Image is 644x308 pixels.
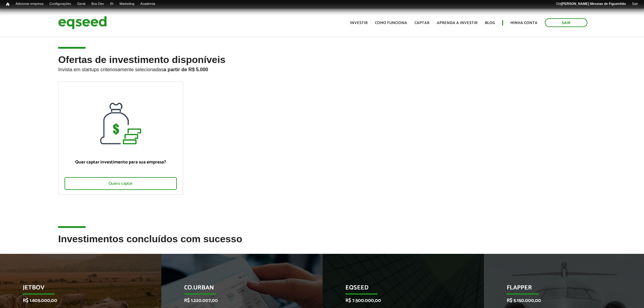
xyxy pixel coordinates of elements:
a: Geral [74,2,88,6]
a: Início [3,2,12,7]
p: R$ 1.220.007,00 [184,298,291,303]
h2: Ofertas de investimento disponíveis [58,54,586,82]
a: Como funciona [375,21,407,25]
p: Flapper [507,284,613,295]
a: Marketing [117,2,137,6]
a: Captar [415,21,429,25]
p: JetBov [23,284,129,295]
a: Sair [629,2,641,6]
a: Sair [545,18,587,27]
p: EqSeed [345,284,452,295]
a: Blog [485,21,495,25]
img: EqSeed [58,15,107,31]
a: Olá[PERSON_NAME] Messias de Figueirêdo [553,2,629,6]
a: Adicionar empresa [12,2,47,6]
p: Co.Urban [184,284,291,295]
span: Início [6,2,9,6]
p: R$ 5.150.000,00 [507,298,613,303]
a: Academia [137,2,158,6]
div: Quero captar [65,177,177,190]
p: Invista em startups criteriosamente selecionadas [58,65,586,72]
p: Quer captar investimento para sua empresa? [65,159,177,165]
a: Minha conta [510,21,537,25]
a: Configurações [47,2,74,6]
a: Bus Dev [88,2,107,6]
p: R$ 1.605.000,00 [23,298,129,303]
a: Quer captar investimento para sua empresa? Quero captar [58,82,183,195]
strong: a partir de R$ 5.000 [163,67,208,72]
a: RI [107,2,117,6]
h2: Investimentos concluídos com sucesso [58,234,586,254]
a: Aprenda a investir [437,21,478,25]
a: Investir [350,21,368,25]
p: R$ 7.500.000,00 [345,298,452,303]
strong: [PERSON_NAME] Messias de Figueirêdo [561,2,626,5]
